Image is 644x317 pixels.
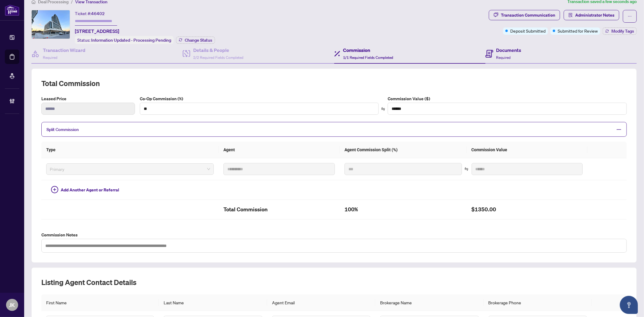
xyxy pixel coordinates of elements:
[41,78,627,88] h2: Total Commission
[91,37,171,43] span: Information Updated - Processing Pending
[603,27,637,35] button: Modify Tags
[43,55,57,60] span: Required
[340,142,467,158] th: Agent Commission Split (%)
[558,27,598,34] span: Submitted for Review
[50,165,210,174] span: Primary
[611,29,634,33] span: Modify Tags
[267,294,375,311] th: Agent Email
[176,37,215,44] button: Change Status
[41,294,159,311] th: First Name
[569,13,573,17] span: solution
[75,10,105,17] div: Ticket #:
[193,46,243,54] h4: Details & People
[464,167,469,171] span: swap
[41,95,135,102] label: Leased Price
[9,301,15,309] span: JK
[159,294,267,311] th: Last Name
[343,55,393,60] span: 1/1 Required Fields Completed
[5,5,19,16] img: logo
[223,205,335,214] h2: Total Commission
[472,205,583,214] h2: $1350.00
[501,10,555,20] div: Transaction Communication
[510,27,546,34] span: Deposit Submitted
[575,10,614,20] span: Administrator Notes
[41,122,627,137] div: Split Commission
[496,46,521,54] h4: Documents
[467,142,588,158] th: Commission Value
[43,46,85,54] h4: Transaction Wizard
[185,38,212,42] span: Change Status
[75,36,174,44] div: Status:
[32,10,70,39] img: IMG-C12191657_1.jpg
[219,142,340,158] th: Agent
[375,294,483,311] th: Brokerage Name
[484,294,592,311] th: Brokerage Phone
[41,232,627,238] label: Commission Notes
[343,46,393,54] h4: Commission
[91,11,105,16] span: 46402
[344,205,462,214] h2: 100%
[75,27,119,35] span: [STREET_ADDRESS]
[140,95,379,102] label: Co-Op Commission (%)
[51,186,58,193] span: plus-circle
[616,127,622,132] span: minus
[628,14,632,18] span: ellipsis
[46,127,79,132] span: Split Commission
[61,187,119,193] span: Add Another Agent or Referral
[564,10,619,20] button: Administrator Notes
[620,296,638,314] button: Open asap
[496,55,511,60] span: Required
[46,185,124,195] button: Add Another Agent or Referral
[193,55,243,60] span: 2/2 Required Fields Completed
[489,10,560,20] button: Transaction Communication
[381,107,385,111] span: swap
[388,95,627,102] label: Commission Value ($)
[41,142,219,158] th: Type
[41,277,627,287] h2: Listing Agent Contact Details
